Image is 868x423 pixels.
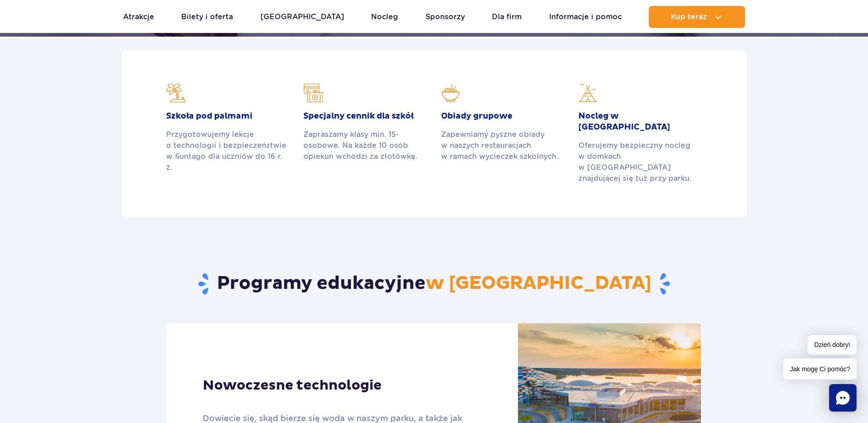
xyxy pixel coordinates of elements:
a: Atrakcje [123,6,154,28]
a: Sponsorzy [426,6,465,28]
h2: Specjalny cennik dla szkół [303,111,427,122]
div: Oferujemy bezpieczny nocleg w domkach w [GEOGRAPHIC_DATA] znajdującej się tuż przy parku. [578,140,702,184]
a: Informacje i pomoc [549,6,622,28]
h2: Szkoła pod palmami [166,111,290,122]
h2: Programy edukacyjne [166,272,702,296]
a: Dla firm [492,6,522,28]
span: Kup teraz [671,13,707,21]
span: w [GEOGRAPHIC_DATA] [426,272,652,295]
h2: Obiady grupowe [441,111,565,122]
a: Nocleg [371,6,398,28]
div: Zapewniamy pyszne obiady w naszych restauracjach w ramach wycieczek szkolnych. [441,129,565,162]
div: Chat [829,384,857,412]
h2: Nocleg w [GEOGRAPHIC_DATA] [578,111,702,133]
div: Zapraszamy klasy min. 15-osobowe. Na każde 10 osób opiekun wchodzi za złotówkę. [303,129,427,162]
button: Kup teraz [649,6,745,28]
div: Przygotowujemy lekcje o technologii i bezpieczeństwie w Suntago dla uczniów do 16 r. ż. [166,129,290,173]
span: Jak mogę Ci pomóc? [783,358,857,380]
a: Bilety i oferta [181,6,233,28]
a: [GEOGRAPHIC_DATA] [260,6,344,28]
h3: Nowoczesne technologie [203,377,382,394]
span: Dzień dobry! [808,335,857,355]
